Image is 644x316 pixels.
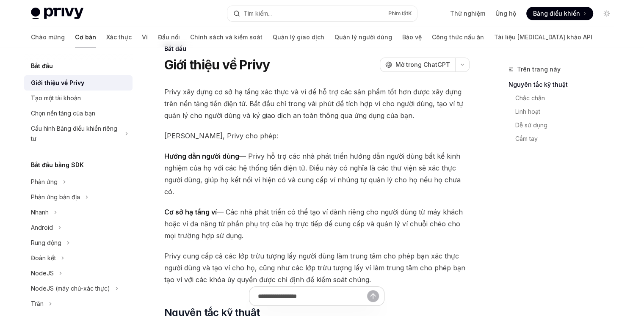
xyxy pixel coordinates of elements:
font: Bắt đầu bằng SDK [31,161,84,168]
font: Tài liệu [MEDICAL_DATA] khảo API [494,33,592,41]
font: Chào mừng [31,33,65,41]
font: Phím tắt [388,10,408,16]
a: Dễ sử dụng [515,118,620,132]
a: Tài liệu [MEDICAL_DATA] khảo API [494,27,592,47]
font: Android [31,224,53,231]
font: Linh hoạt [515,108,540,115]
font: NodeJS (máy chủ-xác thực) [31,285,110,292]
button: Tìm kiếm...Phím tắtK [227,6,417,21]
font: Chắc chắn [515,94,545,102]
font: Privy xây dựng cơ sở hạ tầng xác thực và ví để hỗ trợ các sản phẩm tốt hơn được xây dựng trên nền... [164,88,463,120]
font: Bắt đầu [164,45,186,52]
font: Privy cung cấp cả các lớp trừu tượng lấy người dùng làm trung tâm cho phép bạn xác thực người dùn... [164,252,465,284]
font: Bắt đầu [31,62,53,69]
font: Phản ứng [31,178,58,185]
font: Giới thiệu về Privy [31,79,84,86]
a: Bảo vệ [402,27,422,47]
font: Giới thiệu về Privy [164,57,270,72]
font: Đầu nối [158,33,180,41]
font: Ví [142,33,148,41]
a: Cầm tay [515,132,620,146]
font: Công thức nấu ăn [432,33,484,41]
font: Trăn [31,300,44,307]
a: Chào mừng [31,27,65,47]
font: Thử nghiệm [450,10,485,17]
font: Hướng dẫn người dùng [164,152,239,160]
font: Dễ sử dụng [515,121,547,129]
font: Đoàn kết [31,254,56,261]
a: Chính sách và kiểm soát [190,27,263,47]
a: Thử nghiệm [450,9,485,18]
font: Cơ sở hạ tầng ví [164,208,217,216]
a: Chắc chắn [515,91,620,105]
font: Trên trang này [517,66,561,73]
font: Bảo vệ [402,33,422,41]
a: Tạo một tài khoản [24,91,133,106]
font: Chọn nền tảng của bạn [31,110,95,117]
a: Chọn nền tảng của bạn [24,106,133,121]
font: Rung động [31,239,61,246]
font: Cấu hình Bảng điều khiển riêng tư [31,125,117,142]
font: [PERSON_NAME], Privy cho phép: [164,132,278,140]
a: Ví [142,27,148,47]
a: Xác thực [106,27,132,47]
button: Chuyển đổi chế độ tối [600,7,614,20]
font: Ủng hộ [495,10,516,17]
font: — Privy hỗ trợ các nhà phát triển hướng dẫn người dùng bất kể kinh nghiệm của họ với các hệ thống... [164,152,461,196]
font: Mở trong ChatGPT [395,61,450,68]
font: Chính sách và kiểm soát [190,33,263,41]
font: Quản lý giao dịch [273,33,324,41]
font: — Các nhà phát triển có thể tạo ví dành riêng cho người dùng từ máy khách hoặc ví đa năng từ phần... [164,208,463,240]
a: Bảng điều khiển [526,7,593,20]
font: Bảng điều khiển [533,10,580,17]
font: Xác thực [106,33,132,41]
font: Nhanh [31,209,49,216]
font: NodeJS [31,269,54,277]
a: Quản lý giao dịch [273,27,324,47]
a: Linh hoạt [515,105,620,118]
font: Quản lý người dùng [334,33,392,41]
font: Cơ bản [75,33,96,41]
font: Nguyên tắc kỹ thuật [509,81,568,88]
a: Giới thiệu về Privy [24,75,133,91]
a: Cơ bản [75,27,96,47]
button: Gửi tin nhắn [367,290,379,302]
font: K [408,10,412,16]
a: Ủng hộ [495,9,516,18]
font: Cầm tay [515,135,538,142]
a: Công thức nấu ăn [432,27,484,47]
font: Tìm kiếm... [243,10,272,17]
a: Nguyên tắc kỹ thuật [509,78,620,91]
a: Quản lý người dùng [334,27,392,47]
a: Đầu nối [158,27,180,47]
font: Tạo một tài khoản [31,94,81,102]
img: logo sáng [31,8,83,19]
button: Mở trong ChatGPT [380,58,455,72]
font: Phản ứng bản địa [31,193,80,201]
